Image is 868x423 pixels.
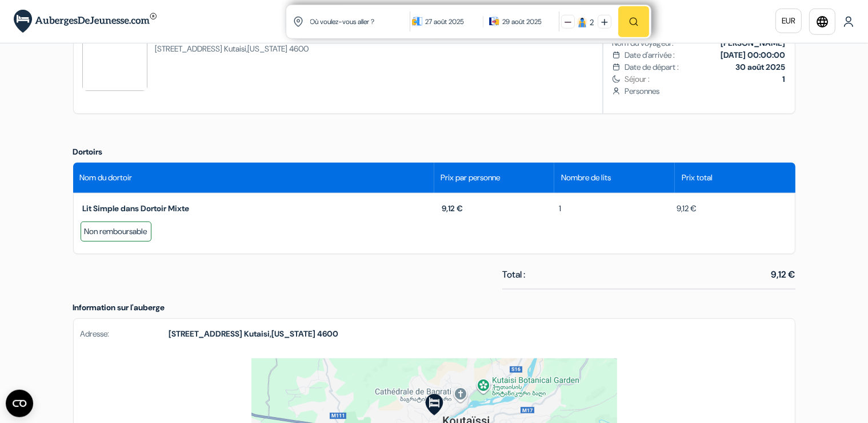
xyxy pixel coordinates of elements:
[169,328,339,340] strong: ,
[14,10,157,33] img: AubergesDeJeunesse.com
[6,390,33,417] button: Ouvrir le widget CMP
[425,16,477,27] div: 27 août 2025
[682,172,713,184] span: Prix total
[81,222,151,242] div: Non remboursable
[290,44,309,54] span: 4600
[552,203,561,215] span: 1
[771,268,795,282] span: 9,12 €
[815,15,829,29] i: language
[293,17,303,27] img: location icon
[577,17,587,27] img: guest icon
[73,147,103,157] span: Dortoirs
[590,17,594,29] div: 2
[502,268,525,282] span: Total :
[272,329,316,339] span: [US_STATE]
[245,329,270,339] span: Kutaisi
[442,203,463,214] span: 9,12 €
[80,172,133,184] span: Nom du dortoir
[625,61,679,73] span: Date de départ :
[225,44,247,54] span: Kutaisi
[783,74,786,84] b: 1
[736,62,786,72] b: 30 août 2025
[155,44,223,54] span: [STREET_ADDRESS]
[81,328,169,340] span: Adresse:
[670,203,697,215] span: 9,12 €
[73,302,165,313] span: Information sur l'auberge
[489,16,499,26] img: calendarIcon icon
[843,16,854,27] img: User Icon
[441,172,501,184] span: Prix par personne
[565,19,571,26] img: minus
[721,50,786,60] b: [DATE] 00:00:00
[809,9,835,35] a: language
[318,329,339,339] span: 4600
[625,73,785,85] span: Séjour :
[155,43,309,55] span: ,
[625,85,785,97] span: Personnes
[309,7,413,35] input: Ville, université ou logement
[601,19,608,26] img: plus
[502,16,542,27] div: 29 août 2025
[248,44,288,54] span: [US_STATE]
[625,49,675,61] span: Date d'arrivée :
[82,26,147,91] img: UzUKNFJkATUDNAJi
[561,172,611,184] span: Nombre de lits
[775,9,802,33] a: EUR
[83,203,190,214] span: Lit Simple dans Dortoir Mixte
[169,329,243,339] span: [STREET_ADDRESS]
[412,16,422,26] img: calendarIcon icon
